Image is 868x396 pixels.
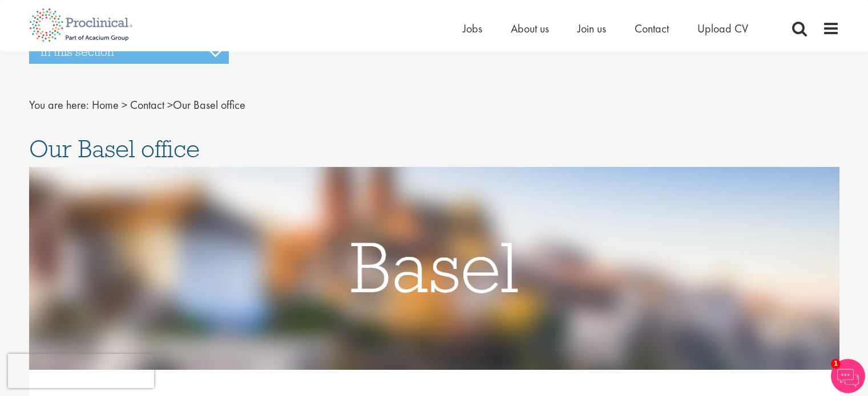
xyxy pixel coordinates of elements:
[831,359,865,393] img: Chatbot
[92,97,119,112] a: breadcrumb link to Home
[122,97,127,112] span: >
[578,21,606,36] a: Join us
[92,97,245,112] span: Our Basel office
[29,133,200,164] span: Our Basel office
[831,359,841,369] span: 1
[29,40,229,64] h3: In this section
[130,97,164,112] a: breadcrumb link to Contact
[511,21,549,36] a: About us
[635,21,669,36] a: Contact
[697,21,748,36] a: Upload CV
[167,97,173,112] span: >
[463,21,482,36] a: Jobs
[8,354,154,388] iframe: reCAPTCHA
[29,97,89,112] span: You are here:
